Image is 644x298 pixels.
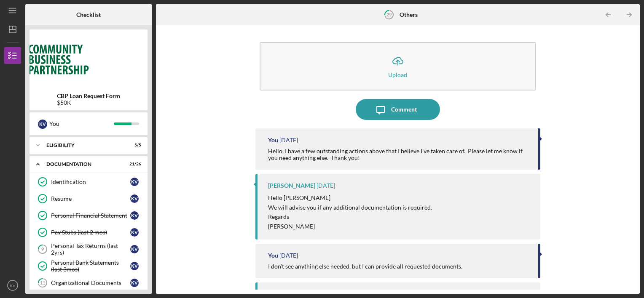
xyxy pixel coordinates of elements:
[51,242,130,256] div: Personal Tax Returns (last 2yrs)
[268,252,278,259] div: You
[268,222,432,231] p: [PERSON_NAME]
[130,245,139,253] div: K V
[126,162,141,167] div: 21 / 26
[34,274,143,291] a: 11Organizational DocumentsKV
[46,162,120,167] div: Documentation
[268,212,432,221] p: Regards
[51,259,130,273] div: Personal Bank Statements (last 3mos)
[41,247,44,252] tspan: 9
[34,190,143,207] a: ResumeKV
[279,252,298,259] time: 2025-07-24 16:14
[400,11,418,18] b: Others
[34,241,143,258] a: 9Personal Tax Returns (last 2yrs)KV
[391,99,417,120] div: Comment
[57,99,120,106] div: $50K
[130,194,139,203] div: K V
[34,207,143,224] a: Personal Financial StatementKV
[317,182,335,189] time: 2025-07-24 18:24
[268,263,462,270] div: I don't see anything else needed, but I can provide all requested documents.
[34,258,143,274] a: Personal Bank Statements (last 3mos)KV
[51,279,130,286] div: Organizational Documents
[49,117,114,131] div: You
[30,34,148,84] img: Product logo
[388,72,407,78] div: Upload
[268,182,315,189] div: [PERSON_NAME]
[130,279,139,287] div: K V
[279,137,298,144] time: 2025-08-07 14:16
[4,277,21,294] button: KV
[386,12,392,17] tspan: 29
[51,195,130,202] div: Resume
[46,143,120,148] div: Eligibility
[356,99,440,120] button: Comment
[268,193,432,202] p: Hello [PERSON_NAME]
[130,228,139,237] div: K V
[40,280,45,286] tspan: 11
[76,11,101,18] b: Checklist
[34,173,143,190] a: IdentificationKV
[57,93,120,99] b: CBP Loan Request Form
[260,42,537,90] button: Upload
[51,229,130,236] div: Pay Stubs (last 2 mos)
[126,143,141,148] div: 5 / 5
[130,211,139,220] div: K V
[268,148,530,161] div: Hello, I have a few outstanding actions above that I believe I've taken care of. Please let me kn...
[51,178,130,185] div: Identification
[51,212,130,219] div: Personal Financial Statement
[10,283,16,288] text: KV
[268,137,278,144] div: You
[130,178,139,186] div: K V
[268,203,432,212] p: We will advise you if any additional documentation is required.
[34,224,143,241] a: Pay Stubs (last 2 mos)KV
[38,120,47,129] div: K V
[130,262,139,270] div: K V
